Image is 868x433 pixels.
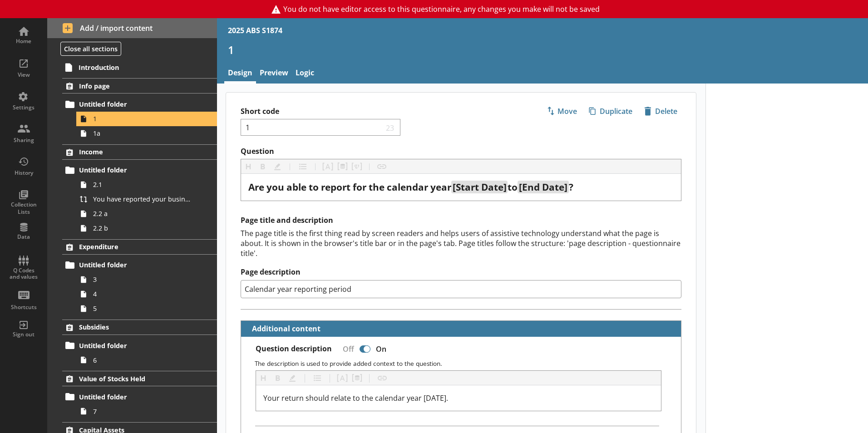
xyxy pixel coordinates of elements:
div: Data [8,233,39,241]
a: 7 [76,404,217,418]
span: [Start Date] [453,181,507,193]
li: IncomeUntitled folder2.1You have reported your business's total turnover for the period [From] to... [47,144,217,236]
div: Sharing [8,137,39,144]
h1: 1 [228,43,857,57]
span: Your return should relate to the calendar year [DATE]. [263,393,448,403]
a: Untitled folder [62,338,217,353]
li: Untitled folder11a [66,97,217,141]
span: Expenditure [79,242,190,251]
span: Add / import content [63,23,202,33]
a: Info page [62,78,217,93]
h2: Page title and description [241,216,681,225]
span: Value of Stocks Held [79,374,190,383]
div: Off [335,341,358,357]
a: 1 [76,112,217,126]
a: Untitled folder [62,389,217,404]
span: Untitled folder [79,100,190,108]
span: Untitled folder [79,341,190,350]
a: 1a [76,126,217,141]
span: Duplicate [585,104,636,118]
span: Subsidies [79,323,190,331]
button: Close all sections [60,42,121,56]
a: 4 [76,287,217,301]
span: 2.2 b [93,224,194,232]
div: 2025 ABS S1874 [228,25,282,35]
div: On [372,341,394,357]
li: Untitled folder345 [66,258,217,316]
li: Untitled folder2.1You have reported your business's total turnover for the period [From] to [To] ... [66,163,217,236]
a: 6 [76,353,217,367]
span: 7 [93,407,194,416]
li: ExpenditureUntitled folder345 [47,239,217,316]
span: to [508,181,518,193]
a: Untitled folder [62,258,217,272]
span: Delete [641,104,681,118]
a: 2.2 b [76,221,217,236]
div: Q Codes and values [8,267,39,280]
span: [End Date] [519,181,567,193]
span: ? [569,181,573,193]
span: 4 [93,290,194,298]
span: Untitled folder [79,393,190,401]
a: 2.2 a [76,207,217,221]
a: Introduction [62,60,217,74]
div: Sign out [8,331,39,338]
a: Subsidies [62,320,217,335]
div: Question [248,181,674,193]
label: Question [241,147,681,156]
span: Income [79,148,190,156]
div: The page title is the first thing read by screen readers and helps users of assistive technology ... [241,228,681,258]
a: Untitled folder [62,163,217,177]
span: Move [543,104,581,118]
label: Page description [241,267,681,277]
label: Question description [256,344,332,354]
span: 2.1 [93,180,194,189]
p: The description is used to provide added context to the question. [255,359,674,368]
button: Additional content [245,321,322,337]
div: Shortcuts [8,304,39,311]
a: 5 [76,301,217,316]
a: 3 [76,272,217,287]
li: Value of Stocks HeldUntitled folder7 [47,371,217,418]
span: 5 [93,304,194,313]
div: View [8,71,39,79]
span: Info page [79,82,190,90]
div: Collection Lists [8,201,39,215]
a: Value of Stocks Held [62,371,217,386]
a: Income [62,144,217,160]
span: You have reported your business's total turnover for the period [From] to [To] to be [Total turno... [93,195,194,203]
div: History [8,169,39,177]
button: Delete [640,103,681,119]
span: 1a [93,129,194,138]
li: SubsidiesUntitled folder6 [47,320,217,367]
li: Untitled folder7 [66,389,217,418]
a: Preview [256,64,292,84]
span: 1 [93,114,194,123]
a: Logic [292,64,318,84]
div: Home [8,38,39,45]
li: Untitled folder6 [66,338,217,367]
span: 6 [93,356,194,364]
a: Expenditure [62,239,217,255]
span: 2.2 a [93,209,194,218]
a: 2.1 [76,177,217,192]
button: Add / import content [47,18,217,38]
a: Design [224,64,256,84]
span: 3 [93,275,194,284]
span: Introduction [79,63,190,72]
span: Are you able to report for the calendar year [248,181,451,193]
li: Info pageUntitled folder11a [47,78,217,140]
span: Untitled folder [79,166,190,174]
label: Short code [241,107,461,116]
a: Untitled folder [62,97,217,112]
button: Duplicate [585,103,636,119]
a: You have reported your business's total turnover for the period [From] to [To] to be [Total turno... [76,192,217,207]
span: 23 [384,123,397,132]
span: Untitled folder [79,261,190,269]
button: Move [542,103,581,119]
div: Settings [8,104,39,111]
